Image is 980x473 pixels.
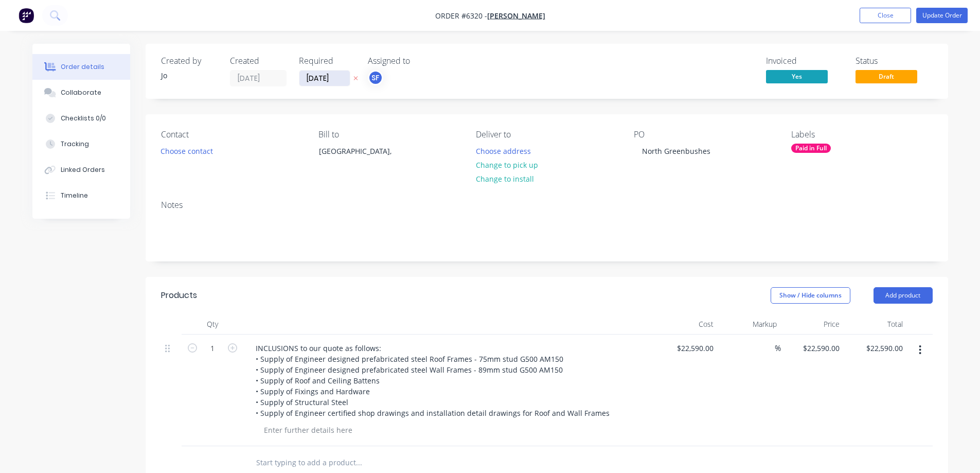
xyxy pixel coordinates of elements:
[781,314,844,335] div: Price
[856,56,933,66] div: Status
[470,144,536,157] button: Choose address
[61,114,106,123] div: Checklists 0/0
[655,314,718,335] div: Cost
[61,88,101,97] div: Collaborate
[299,56,355,66] div: Required
[230,56,287,66] div: Created
[844,314,907,335] div: Total
[310,144,413,177] div: [GEOGRAPHIC_DATA],
[161,289,197,302] div: Products
[634,130,775,139] div: PO
[161,130,302,139] div: Contact
[634,144,719,159] div: North Greenbushes
[32,131,130,157] button: Tracking
[771,287,850,304] button: Show / Hide columns
[319,144,404,159] div: [GEOGRAPHIC_DATA],
[874,287,933,304] button: Add product
[256,452,461,473] input: Start typing to add a product...
[32,183,130,208] button: Timeline
[766,70,828,83] span: Yes
[318,130,459,139] div: Bill to
[766,56,843,66] div: Invoiced
[61,62,104,72] div: Order details
[61,165,105,174] div: Linked Orders
[32,80,130,106] button: Collaborate
[368,70,383,85] button: SF
[916,8,968,23] button: Update Order
[856,70,917,83] span: Draft
[476,130,617,139] div: Deliver to
[61,191,88,200] div: Timeline
[32,54,130,80] button: Order details
[368,56,471,66] div: Assigned to
[61,139,89,149] div: Tracking
[435,11,487,21] span: Order #6320 -
[247,341,618,421] div: INCLUSIONS to our quote as follows: • Supply of Engineer designed prefabricated steel Roof Frames...
[791,130,932,139] div: Labels
[32,106,130,131] button: Checklists 0/0
[32,157,130,183] button: Linked Orders
[470,158,543,172] button: Change to pick up
[161,200,933,210] div: Notes
[161,56,218,66] div: Created by
[860,8,911,23] button: Close
[718,314,781,335] div: Markup
[161,70,218,81] div: Jo
[155,144,218,157] button: Choose contact
[19,8,34,23] img: Factory
[775,342,781,354] span: %
[487,11,545,21] a: [PERSON_NAME]
[791,144,831,153] div: Paid in Full
[182,314,243,335] div: Qty
[470,172,539,186] button: Change to install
